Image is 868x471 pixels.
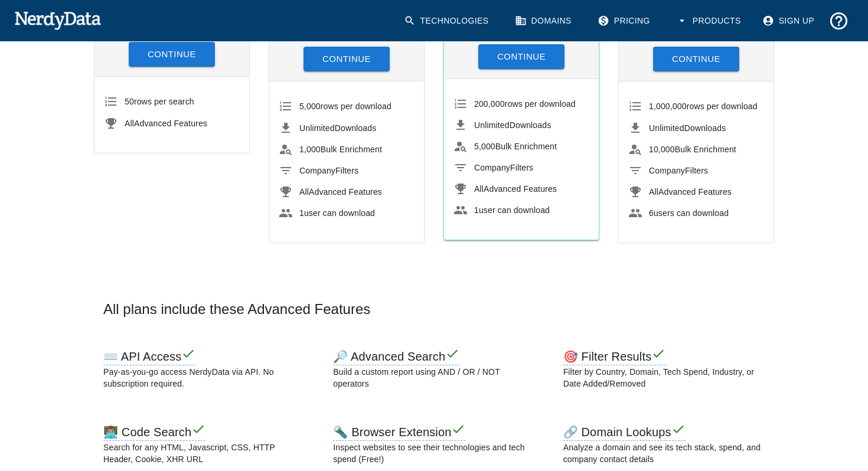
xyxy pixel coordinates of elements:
[649,145,736,154] span: Bulk Enrichment
[125,119,134,128] span: All
[125,119,207,128] span: Advanced Features
[304,47,390,71] button: Continue
[129,42,215,67] button: Continue
[299,102,391,111] span: rows per download
[14,8,101,32] img: NerdyData.com
[474,184,484,194] span: All
[474,99,505,109] span: 200,000
[333,441,534,465] p: Inspect websites to see their technologies and tech spend (Free!)
[649,102,687,111] span: 1,000,000
[563,350,666,365] h6: 🎯 Filter Results
[474,184,557,194] span: Advanced Features
[333,350,459,365] h6: 🔎 Advanced Search
[299,187,309,197] span: All
[563,366,765,390] p: Filter by Country, Domain, Tech Spend, Industry, or Date Added/Removed
[563,426,686,441] h6: 🔗 Domain Lookups
[649,123,726,133] span: Downloads
[649,166,708,175] span: Filters
[299,208,304,218] span: 1
[563,441,765,465] p: Analyze a domain and see its tech stack, spend, and company contact details
[474,205,550,215] span: user can download
[649,145,675,154] span: 10,000
[755,6,824,36] a: Sign Up
[474,205,479,215] span: 1
[474,142,557,151] span: Bulk Enrichment
[474,120,551,130] span: Downloads
[474,163,510,172] span: Company
[103,441,305,465] p: Search for any HTML, Javascript, CSS, HTTP Header, Cookie, XHR URL
[653,47,739,71] button: Continue
[299,145,321,154] span: 1,000
[103,350,195,365] h6: ⌨️ API Access
[299,166,335,175] span: Company
[299,145,382,154] span: Bulk Enrichment
[474,142,495,151] span: 5,000
[397,6,498,36] a: Technologies
[299,187,382,197] span: Advanced Features
[649,208,729,218] span: users can download
[649,166,685,175] span: Company
[94,300,774,319] h3: All plans include these Advanced Features
[299,208,375,218] span: user can download
[669,6,750,36] button: Products
[649,123,684,133] span: Unlimited
[125,97,134,106] span: 50
[103,366,305,390] p: Pay-as-you-go access NerdyData via API. No subscription required.
[333,366,534,390] p: Build a custom report using AND / OR / NOT operators
[649,102,758,111] span: rows per download
[299,123,376,133] span: Downloads
[649,187,732,197] span: Advanced Features
[299,123,335,133] span: Unlimited
[333,426,465,441] h6: 🔦 Browser Extension
[824,6,854,36] button: Support and Documentation
[508,6,581,36] a: Domains
[590,6,660,36] a: Pricing
[474,163,533,172] span: Filters
[478,44,564,69] button: Continue
[474,120,510,130] span: Unlimited
[649,208,654,218] span: 6
[103,426,205,441] h6: 👨🏽‍💻 Code Search
[299,166,358,175] span: Filters
[474,99,576,109] span: rows per download
[299,102,321,111] span: 5,000
[649,187,658,197] span: All
[125,97,194,106] span: rows per search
